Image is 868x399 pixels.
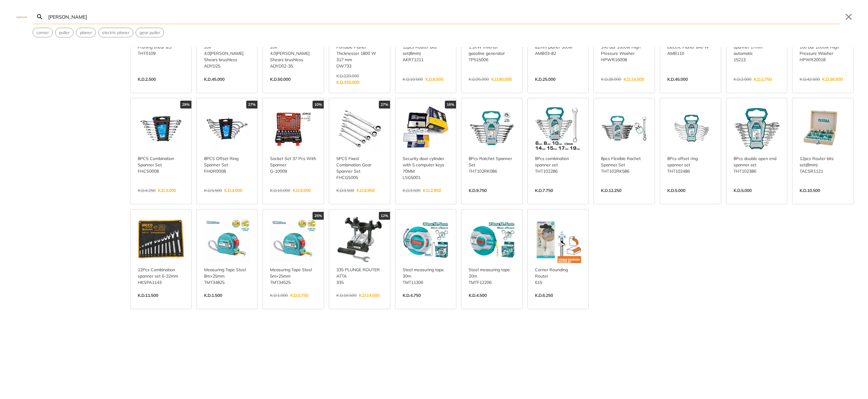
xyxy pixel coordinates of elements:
[844,12,854,22] button: Close
[445,101,456,108] div: 16%
[99,28,133,37] button: Select suggestion: electric planer
[313,212,324,220] div: 25%
[36,13,43,20] svg: Search
[55,28,73,37] button: Select suggestion: puller
[59,30,70,36] span: puller
[313,101,324,108] div: 10%
[76,28,96,37] button: Select suggestion: planer
[246,101,257,108] div: 27%
[33,28,53,37] div: Suggestion: corner
[140,30,160,36] span: gear puller
[379,212,390,220] div: 12%
[136,28,164,37] button: Select suggestion: gear puller
[33,28,52,37] button: Select suggestion: corner
[55,28,74,37] div: Suggestion: puller
[98,28,133,37] div: Suggestion: electric planer
[36,30,49,36] span: corner
[102,30,129,36] span: electric planer
[180,101,191,108] div: 29%
[76,28,96,37] div: Suggestion: planer
[379,101,390,108] div: 27%
[136,28,164,37] div: Suggestion: gear puller
[14,15,29,18] img: Close
[47,10,840,24] input: Search…
[80,30,92,36] span: planer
